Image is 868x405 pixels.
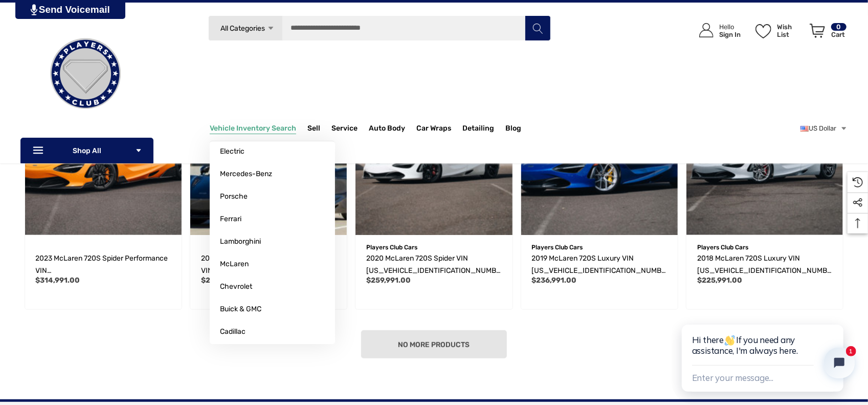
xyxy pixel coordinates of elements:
p: Wish List [777,23,804,38]
button: Search [525,15,550,41]
span: Car Wraps [416,124,451,135]
a: 2023 McLaren 720S Spider Performance VIN SBM14FCA1PW007120,$314,991.00 [36,252,171,277]
span: 2023 McLaren 720S Spider Performance VIN [US_VEHICLE_IDENTIFICATION_NUMBER] [36,254,170,300]
a: USD [800,118,848,139]
a: Auto Body [369,118,416,139]
svg: Wish List [755,24,771,38]
span: Porsche [220,192,248,201]
a: 2020 McLaren 720S Spider Performance VIN SBM14FCA1LW005071,$273,991.00 [201,252,336,277]
a: Sign in [687,13,746,48]
a: Wish List Wish List [751,13,805,48]
p: 0 [831,23,847,31]
span: 2019 McLaren 720S Luxury VIN [US_VEHICLE_IDENTIFICATION_NUMBER] [532,254,666,287]
span: All Categories [221,24,265,33]
span: $225,991.00 [697,276,742,285]
svg: Top [848,218,868,228]
p: Shop All [20,138,153,163]
a: Vehicle Inventory Search [210,124,296,135]
svg: Icon Line [32,145,47,157]
a: 2018 McLaren 720S Luxury VIN SBM14DCA6JW000403,$225,991.00 [697,252,832,277]
svg: Social Media [853,198,863,208]
span: Cadillac [220,327,246,336]
span: Mercedes-Benz [220,169,272,179]
nav: pagination [20,330,848,358]
span: Auto Body [369,124,405,135]
a: 2019 McLaren 720S Luxury VIN SBM14DCA5KW002497,$236,991.00 [532,252,667,277]
span: Buick & GMC [220,305,261,314]
span: McLaren [220,260,249,269]
img: Players Club | Cars For Sale [34,23,137,125]
svg: Icon User Account [699,23,714,37]
span: Sell [307,124,320,135]
span: 2018 McLaren 720S Luxury VIN [US_VEHICLE_IDENTIFICATION_NUMBER] [697,254,831,287]
span: 2020 McLaren 720S Spider VIN [US_VEHICLE_IDENTIFICATION_NUMBER] [366,254,500,287]
a: Service [331,118,369,139]
span: Electric [220,147,244,156]
span: Chevrolet [220,282,252,291]
iframe: Tidio Chat [672,291,868,405]
span: Detailing [462,124,494,135]
a: All Categories Icon Arrow Down Icon Arrow Up [208,15,282,41]
a: Blog [505,124,521,135]
svg: Icon Arrow Down [135,147,142,154]
span: $314,991.00 [36,276,80,285]
span: 2020 McLaren 720S Spider Performance VIN [US_VEHICLE_IDENTIFICATION_NUMBER] [201,254,335,300]
img: PjwhLS0gR2VuZXJhdG9yOiBHcmF2aXQuaW8gLS0+PHN2ZyB4bWxucz0iaHR0cDovL3d3dy53My5vcmcvMjAwMC9zdmciIHhtb... [31,4,37,15]
svg: Review Your Cart [810,24,825,38]
span: $236,991.00 [532,276,577,285]
p: Players Club Cars [697,241,832,254]
svg: Icon Arrow Down [267,25,275,32]
span: $259,991.00 [366,276,411,285]
span: Ferrari [220,215,241,224]
a: 2020 McLaren 720S Spider VIN SBM14FCAXLW004534,$259,991.00 [366,252,501,277]
p: Hello [719,23,741,31]
a: Sell [307,118,331,139]
p: Players Club Cars [532,241,667,254]
p: Players Club Cars [366,241,501,254]
svg: Recently Viewed [853,177,863,187]
span: Service [331,124,358,135]
p: Sign In [719,31,741,38]
span: $273,991.00 [201,276,246,285]
a: Car Wraps [416,118,462,139]
a: Cart with 0 items [805,13,848,53]
span: Lamborghini [220,237,261,246]
a: Detailing [462,118,505,139]
p: Cart [831,31,847,38]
